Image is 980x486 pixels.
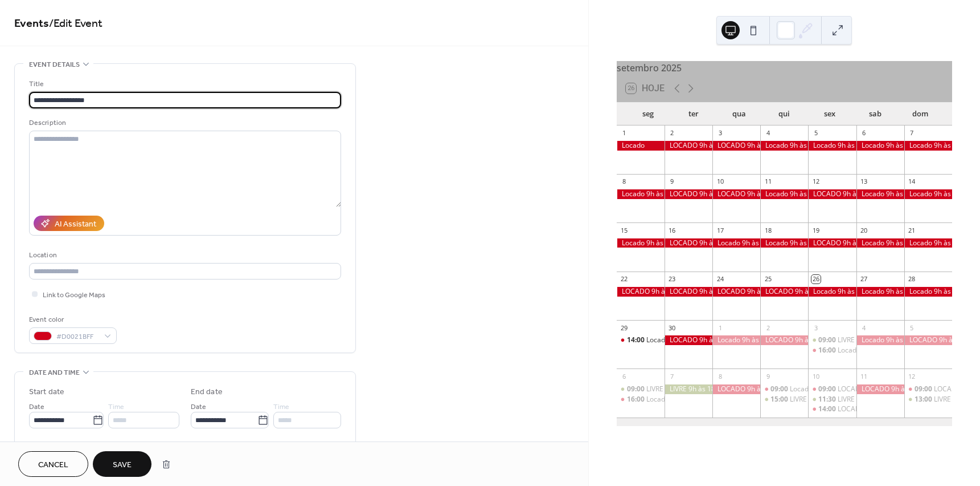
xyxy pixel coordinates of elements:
div: qua [716,103,762,125]
div: 29 [620,323,629,332]
div: 6 [620,372,629,380]
div: 18 [764,226,772,234]
div: Locado [617,141,665,151]
span: 09:00 [818,335,838,345]
div: 9 [764,372,772,380]
div: LIVRE 11h30 às 13h30 [808,395,856,404]
div: Locado 16h às 18h [808,346,856,355]
span: Event details [29,59,80,71]
div: 7 [908,129,916,137]
span: Date [29,401,44,413]
span: Cancel [38,459,68,471]
div: 2 [668,129,676,137]
div: 28 [908,275,916,283]
div: Start date [29,386,64,398]
div: 11 [764,177,772,186]
div: Locado 9h às 18h [904,189,952,199]
span: Link to Google Maps [43,289,105,301]
div: Locado 9h às 18h [760,189,808,199]
div: LOCADO 9h às 18h [856,384,904,394]
div: End date [191,386,223,398]
div: 25 [764,275,772,283]
div: setembro 2025 [617,61,952,75]
span: 14:00 [627,335,646,345]
div: Title [29,78,339,90]
div: AI Assistant [55,218,96,230]
div: Description [29,117,339,129]
div: LIVRE 9h às 15h [646,384,696,394]
div: ter [671,103,716,125]
span: / Edit Event [49,13,102,35]
div: Locado 9h às 18h [856,335,904,345]
span: 09:00 [770,384,790,394]
div: LOCADO 9h às 18h [665,189,712,199]
div: LOCADO 9h às 18h [904,335,952,345]
span: Time [273,401,289,413]
span: 13:00 [915,395,934,404]
div: 3 [716,129,724,137]
div: 14 [908,177,916,186]
span: Date and time [29,367,80,379]
div: 23 [668,275,676,283]
div: LIVRE 9h às 15h [617,384,665,394]
div: 24 [716,275,724,283]
div: 5 [811,129,820,137]
div: LOCADO 9h às 18h [712,287,760,297]
div: 9 [668,177,676,186]
div: LOCADO 9h às 12h [838,384,898,394]
div: dom [897,103,943,125]
div: Locado 9h às 18h [712,335,760,345]
div: Locado 9h às 18h [760,238,808,248]
div: 17 [716,226,724,234]
div: LOCADO 9h às 18h [712,141,760,151]
div: 8 [620,177,629,186]
div: 7 [668,372,676,380]
div: LIVRE 11h30 às 13h30 [838,395,907,404]
span: 09:00 [818,384,838,394]
div: LOCADO 9h às 18h [760,335,808,345]
div: LOCADO 14h às 18h [808,404,856,414]
div: Locado 9h às 18h [856,238,904,248]
div: LOCADO 9h às 18h [712,189,760,199]
div: Locado 9h às 14h [760,384,808,394]
div: LOCADO 9h às 18h [808,238,856,248]
span: 16:00 [627,395,646,404]
div: Locado 9h às 18h [904,141,952,151]
div: 4 [764,129,772,137]
div: Locado 9h às 18h [856,141,904,151]
div: 12 [908,372,916,380]
div: Locado 9h às 18h [808,141,856,151]
div: LOCADO 9h às 18h [665,238,712,248]
div: Locado 14h às 18h [617,335,665,345]
div: 8 [716,372,724,380]
div: LOCADO 9h às 18h [665,141,712,151]
div: LIVRE 9h às 15h [838,335,887,345]
span: 16:00 [818,346,838,355]
div: Locado 9h às 18h [712,238,760,248]
div: seg [626,103,671,125]
div: 30 [668,323,676,332]
div: 5 [908,323,916,332]
div: Locado 9h às 18h [760,141,808,151]
button: Cancel [18,451,88,477]
span: 09:00 [627,384,646,394]
div: LOCADO 9h às 18h [712,384,760,394]
div: 15 [620,226,629,234]
span: Save [113,459,132,471]
div: 19 [811,226,820,234]
span: 14:00 [818,404,838,414]
div: 20 [860,226,868,234]
div: Locado 16h às 18h [838,346,897,355]
a: Events [14,13,49,35]
div: LOCADO 14h às 18h [838,404,902,414]
div: Locado 9h às 18h [856,287,904,297]
div: 4 [860,323,868,332]
span: Date [191,401,206,413]
div: Locado 9h às 14h [790,384,845,394]
div: Locado 9h às 18h [904,287,952,297]
div: Locado 9h às 18h [617,189,665,199]
span: #D0021BFF [56,331,99,343]
div: sex [807,103,852,125]
div: 12 [811,177,820,186]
